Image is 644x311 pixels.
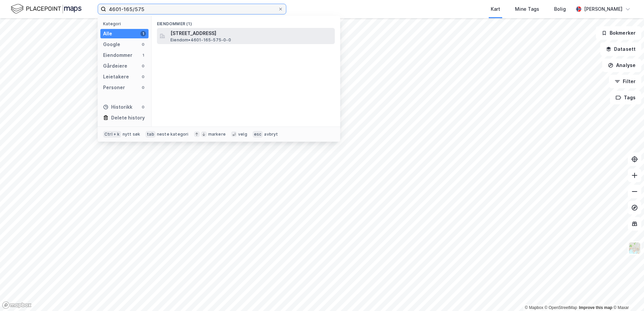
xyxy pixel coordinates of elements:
[11,3,82,15] img: logo.f888ab2527a4732fd821a326f86c7f29.svg
[545,305,577,310] a: OpenStreetMap
[491,5,500,13] div: Kart
[157,132,189,137] div: neste kategori
[253,131,263,138] div: esc
[103,131,121,138] div: Ctrl + k
[584,5,622,13] div: [PERSON_NAME]
[103,73,129,81] div: Leietakere
[103,30,112,38] div: Alle
[123,132,140,137] div: nytt søk
[610,91,641,104] button: Tags
[2,301,32,309] a: Mapbox homepage
[170,29,332,37] span: [STREET_ADDRESS]
[140,104,146,110] div: 0
[628,242,641,254] img: Z
[103,62,127,70] div: Gårdeiere
[238,132,247,137] div: velg
[515,5,539,13] div: Mine Tags
[103,40,120,48] div: Google
[264,132,278,137] div: avbryt
[579,305,612,310] a: Improve this map
[600,42,641,56] button: Datasett
[103,51,132,59] div: Eiendommer
[610,279,644,311] iframe: Chat Widget
[106,4,278,14] input: Søk på adresse, matrikkel, gårdeiere, leietakere eller personer
[140,85,146,90] div: 0
[103,103,132,111] div: Historikk
[208,132,226,137] div: markere
[170,37,231,43] span: Eiendom • 4601-165-575-0-0
[140,31,146,36] div: 1
[596,26,641,40] button: Bokmerker
[554,5,566,13] div: Bolig
[103,21,149,26] div: Kategori
[140,42,146,47] div: 0
[140,74,146,79] div: 0
[610,279,644,311] div: Kontrollprogram for chat
[140,53,146,58] div: 1
[152,16,340,28] div: Eiendommer (1)
[525,305,543,310] a: Mapbox
[140,63,146,69] div: 0
[609,75,641,88] button: Filter
[111,114,145,122] div: Delete history
[103,83,125,92] div: Personer
[602,59,641,72] button: Analyse
[146,131,156,138] div: tab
